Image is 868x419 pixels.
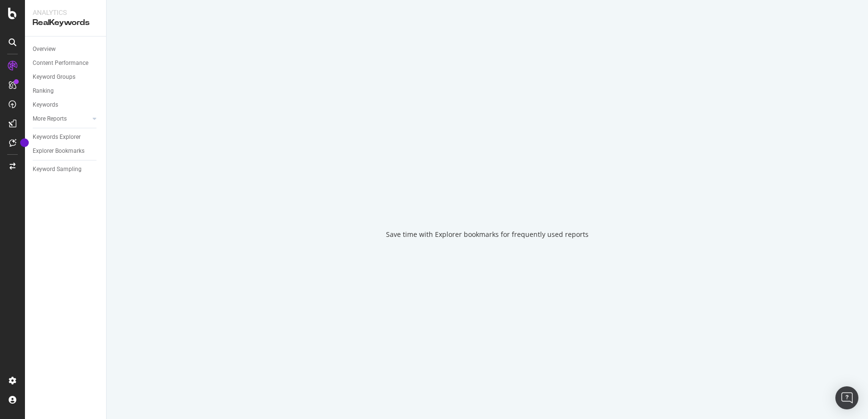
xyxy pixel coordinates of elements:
[453,180,522,214] div: animation
[20,138,29,147] div: Tooltip anchor
[33,58,88,68] div: Content Performance
[33,164,82,174] div: Keyword Sampling
[33,58,99,68] a: Content Performance
[33,44,56,54] div: Overview
[33,100,99,110] a: Keywords
[835,386,858,409] div: Open Intercom Messenger
[33,8,98,17] div: Analytics
[33,132,81,142] div: Keywords Explorer
[33,44,99,54] a: Overview
[386,230,589,239] div: Save time with Explorer bookmarks for frequently used reports
[33,86,99,96] a: Ranking
[33,100,58,110] div: Keywords
[33,72,99,82] a: Keyword Groups
[33,146,84,156] div: Explorer Bookmarks
[33,114,90,124] a: More Reports
[33,164,99,174] a: Keyword Sampling
[33,114,67,124] div: More Reports
[33,132,99,142] a: Keywords Explorer
[33,17,98,28] div: RealKeywords
[33,86,54,96] div: Ranking
[33,72,75,82] div: Keyword Groups
[33,146,99,156] a: Explorer Bookmarks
